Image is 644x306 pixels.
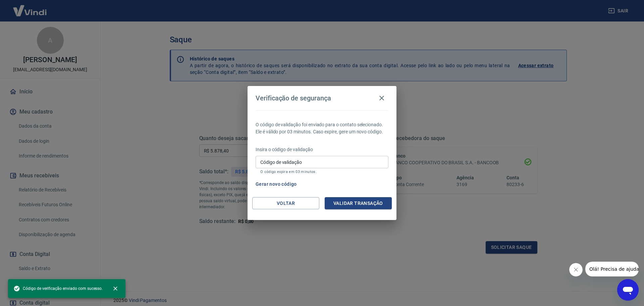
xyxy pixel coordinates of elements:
[260,170,384,174] p: O código expira em 03 minutos.
[617,279,639,301] iframe: Botão para abrir a janela de mensagens
[585,262,639,276] iframe: Mensagem da empresa
[4,5,56,10] span: Olá! Precisa de ajuda?
[325,197,392,210] button: Validar transação
[569,263,583,276] iframe: Fechar mensagem
[256,94,331,102] h4: Verificação de segurança
[108,281,123,296] button: close
[256,121,388,135] p: O código de validação foi enviado para o contato selecionado. Ele é válido por 03 minutos. Caso e...
[252,197,319,210] button: Voltar
[253,178,300,190] button: Gerar novo código
[13,285,103,292] span: Código de verificação enviado com sucesso.
[256,146,388,153] p: Insira o código de validação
